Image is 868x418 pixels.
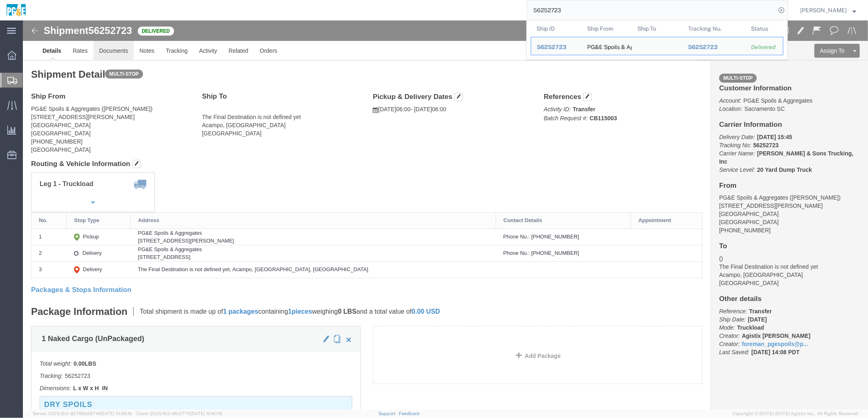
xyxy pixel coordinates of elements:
span: 56252723 [688,44,718,50]
a: Support [378,411,399,416]
th: Ship From [582,20,632,37]
th: Status [745,20,783,37]
span: Evelyn Angel [800,6,847,15]
div: PG&E Spoils & Aggregates [587,37,626,55]
button: [PERSON_NAME] [800,5,857,15]
table: Search Results [531,20,787,59]
img: logo [6,4,27,16]
span: [DATE] 10:56:16 [100,411,132,416]
span: Client: 2025.16.0-8fc0770 [136,411,222,416]
div: 56252723 [537,43,576,52]
div: 56252723 [688,43,740,52]
span: Copyright © [DATE]-[DATE] Agistix Inc., All Rights Reserved [732,410,858,417]
div: Delivered [751,43,777,52]
span: Server: 2025.16.0-82789e55714 [33,411,132,416]
span: 56252723 [537,44,566,50]
th: Tracking Nu. [682,20,746,37]
th: Ship To [632,20,682,37]
iframe: FS Legacy Container [23,20,868,409]
input: Search for shipment number, reference number [527,0,776,20]
span: [DATE] 10:40:19 [190,411,222,416]
th: Ship ID [531,20,582,37]
a: Feedback [399,411,420,416]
